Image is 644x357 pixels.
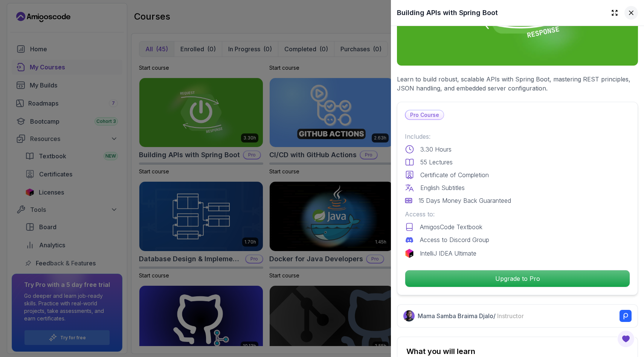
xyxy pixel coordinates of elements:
[608,6,621,20] button: Expand drawer
[418,311,524,320] p: Mama Samba Braima Djalo /
[420,145,452,154] p: 3.30 Hours
[420,170,489,179] p: Certificate of Completion
[420,158,453,167] p: 55 Lectures
[406,346,629,357] h2: What you will learn
[497,312,524,320] span: Instructor
[405,132,630,141] p: Includes:
[405,210,630,219] p: Access to:
[418,196,511,205] p: 15 Days Money Back Guaranteed
[420,235,489,244] p: Access to Discord Group
[405,270,630,287] p: Upgrade to Pro
[397,8,498,18] h2: Building APIs with Spring Boot
[406,110,444,120] p: Pro Course
[405,249,414,258] img: jetbrains logo
[397,75,638,93] p: Learn to build robust, scalable APIs with Spring Boot, mastering REST principles, JSON handling, ...
[403,310,415,322] img: Nelson Djalo
[420,183,465,192] p: English Subtitles
[405,270,630,287] button: Upgrade to Pro
[617,330,635,348] button: Open Feedback Button
[420,222,482,231] p: AmigosCode Textbook
[420,249,476,258] p: IntelliJ IDEA Ultimate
